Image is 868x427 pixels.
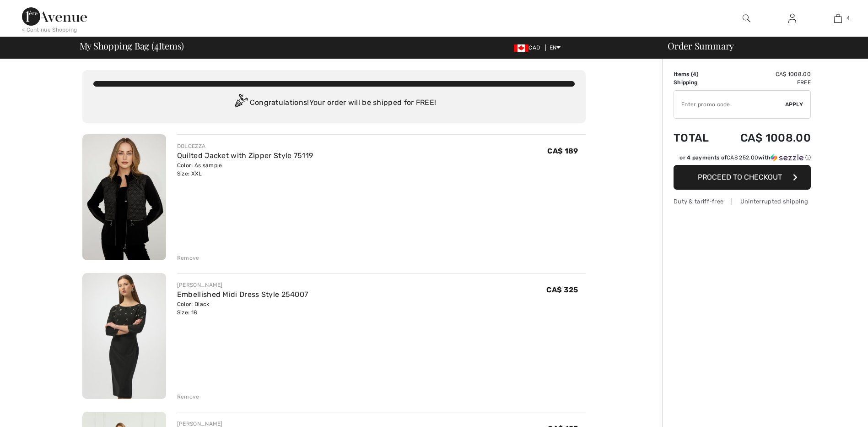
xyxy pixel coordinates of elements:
[514,44,544,51] span: CAD
[550,44,561,51] span: EN
[785,100,803,109] span: Apply
[674,165,811,190] button: Proceed to Checkout
[743,13,750,24] img: search the website
[698,173,782,181] span: Proceed to Checkout
[177,281,308,289] div: [PERSON_NAME]
[719,70,811,78] td: CA$ 1008.00
[781,13,803,24] a: Sign In
[834,13,842,24] img: My Bag
[771,153,803,162] img: Sezzle
[93,94,575,112] div: Congratulations! Your order will be shipped for FREE!
[177,300,308,317] div: Color: Black Size: 18
[674,91,785,118] input: Promo code
[674,197,811,206] div: Duty & tariff-free | Uninterrupted shipping
[82,134,166,260] img: Quilted Jacket with Zipper Style 75119
[547,147,578,155] span: CA$ 189
[674,122,719,153] td: Total
[22,26,77,34] div: < Continue Shopping
[727,154,758,161] span: CA$ 252.00
[82,273,166,399] img: Embellished Midi Dress Style 254007
[674,153,811,165] div: or 4 payments ofCA$ 252.00withSezzle Click to learn more about Sezzle
[693,71,696,77] span: 4
[674,78,719,87] td: Shipping
[177,290,308,299] a: Embellished Midi Dress Style 254007
[674,70,719,78] td: Items ( )
[788,13,796,24] img: My Info
[546,285,578,294] span: CA$ 325
[22,7,87,26] img: 1ère Avenue
[154,39,159,51] span: 4
[177,151,313,160] a: Quilted Jacket with Zipper Style 75119
[177,161,313,178] div: Color: As sample Size: XXL
[679,153,811,162] div: or 4 payments of with
[177,393,199,401] div: Remove
[177,254,199,262] div: Remove
[514,44,528,52] img: Canadian Dollar
[177,142,313,150] div: DOLCEZZA
[846,14,850,22] span: 4
[719,122,811,153] td: CA$ 1008.00
[719,78,811,87] td: Free
[815,13,860,24] a: 4
[80,41,184,50] span: My Shopping Bag ( Items)
[657,41,863,50] div: Order Summary
[232,94,250,112] img: Congratulation2.svg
